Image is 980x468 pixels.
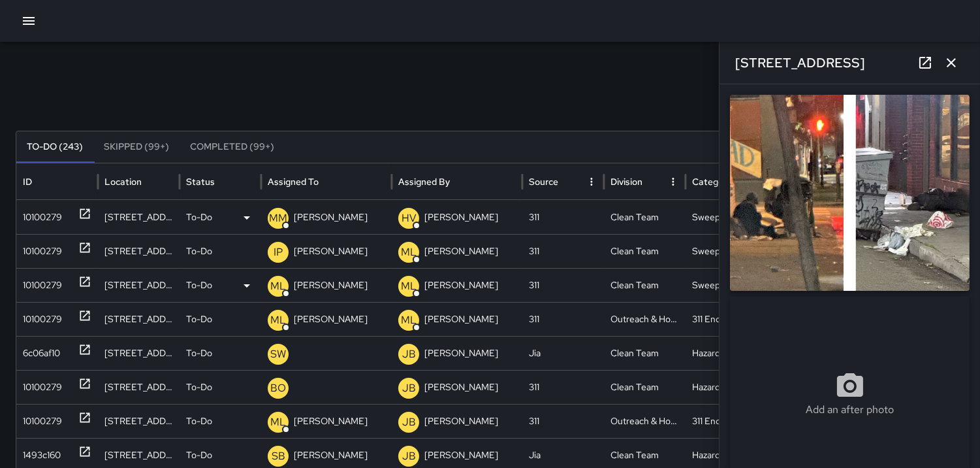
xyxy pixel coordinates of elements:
[604,404,686,438] div: Outreach & Hospitality
[424,235,498,268] p: [PERSON_NAME]
[424,269,498,302] p: [PERSON_NAME]
[402,210,417,226] p: HV
[186,337,212,370] p: To-Do
[270,346,286,362] p: SW
[686,336,767,370] div: Hazardous Waste
[23,371,62,404] div: 10100279
[270,380,286,396] p: BO
[23,235,62,268] div: 10100279
[402,380,416,396] p: JB
[686,200,767,234] div: Sweep
[686,234,767,268] div: Sweep
[294,235,368,268] p: [PERSON_NAME]
[23,269,62,302] div: 10100279
[23,201,62,234] div: 10100279
[604,200,686,234] div: Clean Team
[274,244,283,260] p: IP
[98,302,180,336] div: 64a Harriet Street
[294,269,368,302] p: [PERSON_NAME]
[23,405,62,438] div: 10100279
[98,234,180,268] div: 444 Tehama Street
[23,337,60,370] div: 6c06af10
[664,173,682,191] button: Division column menu
[268,176,319,188] div: Assigned To
[692,176,731,188] div: Category
[98,200,180,234] div: 1185 Market Street
[604,268,686,302] div: Clean Team
[522,200,604,234] div: 311
[186,269,212,302] p: To-Do
[98,370,180,404] div: 66 8th Street
[294,201,368,234] p: [PERSON_NAME]
[270,278,286,294] p: ML
[401,278,417,294] p: ML
[686,302,767,336] div: 311 Encampments
[402,448,416,464] p: JB
[402,414,416,430] p: JB
[522,404,604,438] div: 311
[186,235,212,268] p: To-Do
[522,268,604,302] div: 311
[401,312,417,328] p: ML
[98,404,180,438] div: 1000 Howard Street
[272,448,285,464] p: SB
[686,268,767,302] div: Sweep
[23,303,62,336] div: 10100279
[180,131,285,163] button: Completed (99+)
[424,337,498,370] p: [PERSON_NAME]
[424,405,498,438] p: [PERSON_NAME]
[604,234,686,268] div: Clean Team
[604,336,686,370] div: Clean Team
[98,268,180,302] div: 160 6th Street
[186,303,212,336] p: To-Do
[104,176,142,188] div: Location
[270,414,286,430] p: ML
[610,176,642,188] div: Division
[269,210,287,226] p: MM
[529,176,558,188] div: Source
[186,371,212,404] p: To-Do
[582,173,601,191] button: Source column menu
[23,176,32,188] div: ID
[604,370,686,404] div: Clean Team
[398,176,450,188] div: Assigned By
[294,405,368,438] p: [PERSON_NAME]
[186,201,212,234] p: To-Do
[522,370,604,404] div: 311
[686,404,767,438] div: 311 Encampments
[16,131,93,163] button: To-Do (243)
[686,370,767,404] div: Hazardous Waste
[186,405,212,438] p: To-Do
[522,302,604,336] div: 311
[522,336,604,370] div: Jia
[424,201,498,234] p: [PERSON_NAME]
[186,176,215,188] div: Status
[270,312,286,328] p: ML
[604,302,686,336] div: Outreach & Hospitality
[402,346,416,362] p: JB
[98,336,180,370] div: 1023 Mission Street
[294,303,368,336] p: [PERSON_NAME]
[522,234,604,268] div: 311
[401,244,417,260] p: ML
[93,131,180,163] button: Skipped (99+)
[424,303,498,336] p: [PERSON_NAME]
[424,371,498,404] p: [PERSON_NAME]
